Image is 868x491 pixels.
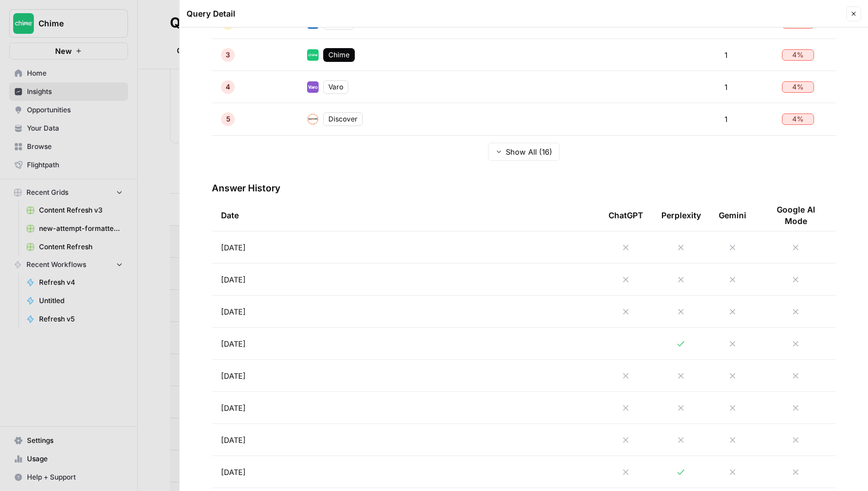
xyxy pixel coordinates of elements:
[488,143,560,161] button: Show All (16)
[792,50,804,60] span: 4 %
[226,50,230,60] span: 3
[226,82,230,92] span: 4
[221,242,246,253] span: [DATE]
[307,113,319,125] img: bqgl29juvk0uu3qq1uv3evh0wlvg
[724,113,727,125] span: 1
[323,112,363,126] div: Discover
[221,274,246,285] span: [DATE]
[724,49,727,61] span: 1
[221,306,246,317] span: [DATE]
[792,114,804,124] span: 4 %
[307,81,319,93] img: e5fk9tiju2g891kiden7v1vts7yb
[724,81,727,93] span: 1
[221,434,246,446] span: [DATE]
[221,370,246,382] span: [DATE]
[221,338,246,349] span: [DATE]
[661,199,701,231] div: Perplexity
[609,199,643,231] div: ChatGPT
[307,49,319,61] img: mhv33baw7plipcpp00rsngv1nu95
[221,466,246,478] span: [DATE]
[792,82,804,92] span: 4 %
[506,146,552,158] span: Show All (16)
[765,199,827,231] div: Google AI Mode
[187,8,843,19] div: Query Detail
[323,80,348,94] div: Varo
[212,181,836,195] h3: Answer History
[221,199,590,231] div: Date
[226,114,230,124] span: 5
[221,402,246,414] span: [DATE]
[323,48,355,62] div: Chime
[719,199,746,231] div: Gemini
